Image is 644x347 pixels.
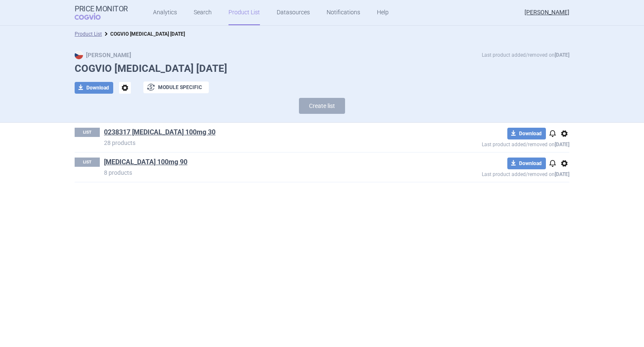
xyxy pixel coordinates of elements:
h1: 0238317 Pifeltro 100mg 30 [104,128,421,139]
p: 8 products [104,168,421,177]
strong: [DATE] [555,171,569,177]
p: Last product added/removed on [421,169,569,177]
strong: [DATE] [555,142,569,147]
a: 0238317 [MEDICAL_DATA] 100mg 30 [104,128,216,137]
strong: Price Monitor [75,5,128,13]
strong: COGVIO [MEDICAL_DATA] [DATE] [110,31,185,37]
a: [MEDICAL_DATA] 100mg 90 [104,158,187,167]
button: Module specific [143,81,209,93]
h1: Pifeltro 100mg 90 [104,158,421,168]
h1: COGVIO [MEDICAL_DATA] [DATE] [75,63,569,75]
p: Last product added/removed on [482,51,569,59]
p: Last product added/removed on [421,139,569,147]
strong: [PERSON_NAME] [75,52,131,58]
li: Product List [75,30,102,38]
button: Download [507,128,546,139]
a: Product List [75,31,102,37]
p: LIST [75,158,100,167]
button: Download [507,158,546,169]
li: COGVIO Pifeltro 02.07.2025 [102,30,185,38]
button: Download [75,82,113,94]
img: CZ [75,51,83,59]
button: Create list [299,98,345,114]
strong: [DATE] [555,52,569,58]
p: 28 products [104,139,421,147]
span: COGVIO [75,13,112,20]
p: LIST [75,128,100,137]
a: Price MonitorCOGVIO [75,5,128,21]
